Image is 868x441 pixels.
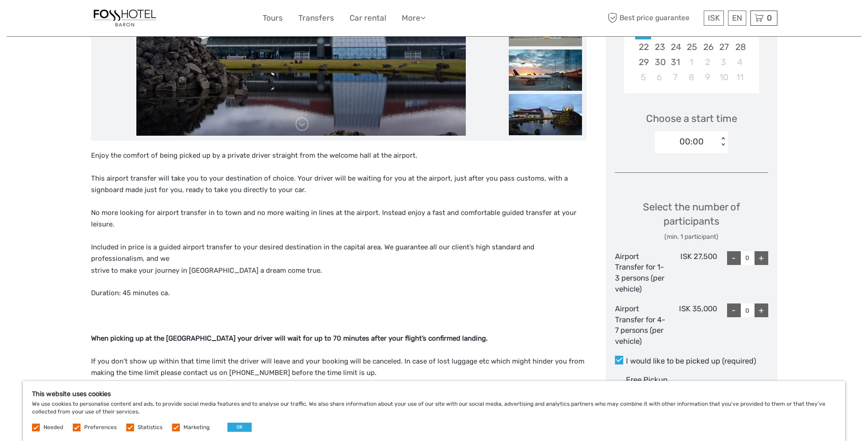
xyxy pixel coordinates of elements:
div: Choose Friday, April 3rd, 2026 [716,55,732,70]
label: Preferences [84,424,117,431]
img: 1e86d3f8def34c998e4a5701cb744eb5_slider_thumbnail.jpeg [509,94,582,135]
a: Car rental [350,11,386,25]
p: Included in price is a guided airport transfer to your desired destination in the capital area. W... [91,242,587,277]
div: Airport Transfer for 1-3 persons (per vehicle) [615,251,666,294]
div: Choose Saturday, April 4th, 2026 [732,55,748,70]
div: + [755,251,768,265]
div: Choose Sunday, March 29th, 2026 [635,55,651,70]
div: - [727,303,741,317]
div: Choose Monday, March 23rd, 2026 [651,39,667,55]
div: Choose Friday, March 27th, 2026 [716,39,732,55]
div: Choose Thursday, April 2nd, 2026 [700,55,716,70]
div: Choose Friday, April 10th, 2026 [716,70,732,85]
div: Choose Monday, March 30th, 2026 [651,55,667,70]
div: Choose Tuesday, March 31st, 2026 [667,55,683,70]
div: Choose Sunday, April 5th, 2026 [635,70,651,85]
label: I would like to be picked up (required) [615,356,768,367]
div: Choose Tuesday, April 7th, 2026 [667,70,683,85]
div: Choose Wednesday, April 8th, 2026 [683,70,699,85]
div: Choose Monday, April 6th, 2026 [651,70,667,85]
div: Choose Wednesday, March 25th, 2026 [683,39,699,55]
div: Choose Thursday, April 9th, 2026 [700,70,716,85]
p: No more looking for airport transfer in to town and no more waiting in lines at the airport. Inst... [91,207,587,231]
p: Duration: 45 minutes ca. [91,287,587,299]
p: We're away right now. Please check back later! [13,16,103,23]
div: ISK 35,000 [666,303,717,347]
p: If you don’t show up within that time limit the driver will leave and your booking will be cancel... [91,356,587,391]
p: This airport transfer will take you to your destination of choice. Your driver will be waiting fo... [91,173,587,196]
label: Marketing [183,424,210,431]
div: - [727,251,741,265]
a: More [402,11,426,25]
label: Needed [43,424,63,431]
div: EN [728,11,746,26]
span: 0 [766,13,773,22]
img: 5c797a841a5a4b7fa6211775afa0b161_slider_thumbnail.jpeg [509,50,582,91]
div: Choose Saturday, March 28th, 2026 [732,39,748,55]
div: Choose Tuesday, March 24th, 2026 [667,39,683,55]
p: Enjoy the comfort of being picked up by a private driver straight from the welcome hall at the ai... [91,150,587,162]
span: Choose a start time [646,111,737,126]
div: Airport Transfer for 4-7 persons (per vehicle) [615,303,666,347]
a: Transfers [298,11,334,25]
div: 00:00 [679,136,704,148]
span: Best price guarantee [606,11,701,26]
div: ISK 27,500 [666,251,717,294]
div: Choose Saturday, April 11th, 2026 [732,70,748,85]
label: Statistics [138,424,162,431]
div: Choose Wednesday, April 1st, 2026 [683,55,699,70]
span: Free Pickup [626,375,668,384]
div: Select the number of participants [615,200,768,242]
h5: This website uses cookies [32,390,836,398]
button: OK [227,423,252,432]
strong: When picking up at the [GEOGRAPHIC_DATA] your driver will wait for up to 70 minutes after your fl... [91,334,488,342]
div: (min. 1 participant) [615,232,768,242]
div: We use cookies to personalise content and ads, to provide social media features and to analyse ou... [23,381,845,441]
div: Choose Sunday, March 22nd, 2026 [635,39,651,55]
div: Choose Thursday, March 26th, 2026 [700,39,716,55]
div: < > [719,137,727,147]
div: + [755,303,768,317]
img: 1355-f22f4eb0-fb05-4a92-9bea-b034c25151e6_logo_small.jpg [91,7,159,29]
span: ISK [708,13,720,22]
a: Tours [263,11,283,25]
button: Open LiveChat chat widget [105,14,116,25]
